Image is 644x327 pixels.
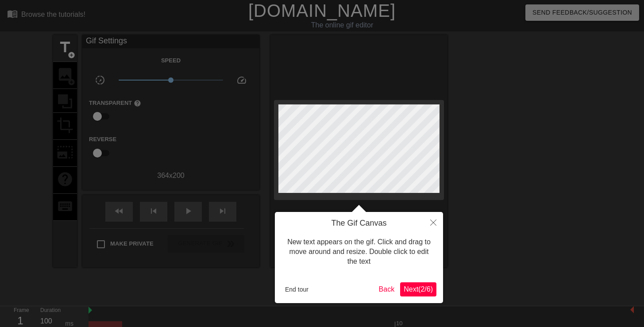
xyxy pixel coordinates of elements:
[282,219,436,228] h4: The Gif Canvas
[282,228,436,276] div: New text appears on the gif. Click and drag to move around and resize. Double click to edit the text
[375,282,398,296] button: Back
[424,212,443,232] button: Close
[404,285,433,293] span: Next ( 2 / 6 )
[400,282,436,296] button: Next
[282,283,312,296] button: End tour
